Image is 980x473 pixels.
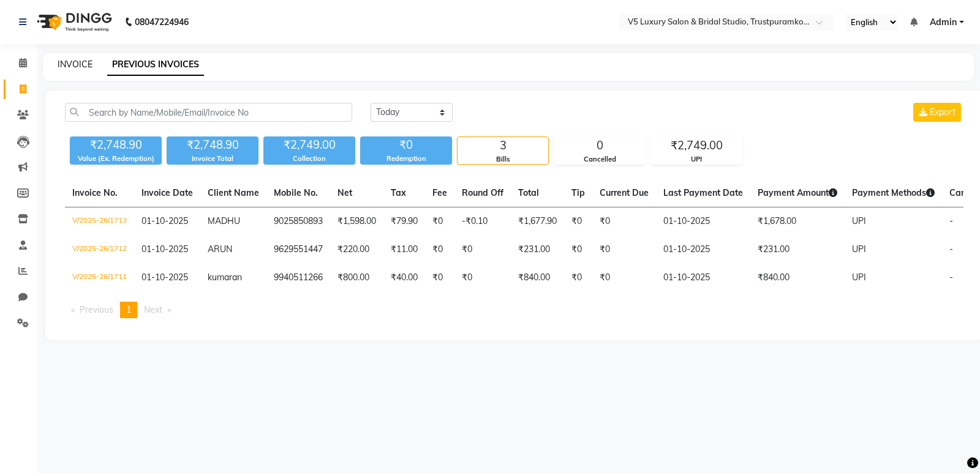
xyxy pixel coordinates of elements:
[208,215,240,226] span: MADHU
[135,5,189,39] b: 08047224946
[554,137,645,154] div: 0
[651,154,742,165] div: UPI
[592,236,656,264] td: ₹0
[65,236,134,264] td: V/2025-26/1712
[141,244,188,255] span: 01-10-2025
[462,187,503,198] span: Round Off
[656,207,750,236] td: 01-10-2025
[949,244,953,255] span: -
[913,103,961,122] button: Export
[391,187,406,198] span: Tax
[337,187,352,198] span: Net
[458,154,548,165] div: Bills
[454,207,511,236] td: -₹0.10
[144,304,162,315] span: Next
[383,207,425,236] td: ₹79.90
[330,207,383,236] td: ₹1,598.00
[141,187,193,198] span: Invoice Date
[383,236,425,264] td: ₹11.00
[360,136,452,154] div: ₹0
[949,272,953,283] span: -
[758,187,837,198] span: Payment Amount
[656,264,750,292] td: 01-10-2025
[750,264,845,292] td: ₹840.00
[266,236,330,264] td: 9629551447
[663,187,743,198] span: Last Payment Date
[432,187,447,198] span: Fee
[592,264,656,292] td: ₹0
[564,264,592,292] td: ₹0
[330,236,383,264] td: ₹220.00
[930,16,957,29] span: Admin
[266,207,330,236] td: 9025850893
[852,187,935,198] span: Payment Methods
[31,5,115,39] img: logo
[80,304,113,315] span: Previous
[330,264,383,292] td: ₹800.00
[425,236,454,264] td: ₹0
[383,264,425,292] td: ₹40.00
[425,207,454,236] td: ₹0
[600,187,649,198] span: Current Due
[65,264,134,292] td: V/2025-26/1711
[852,272,866,283] span: UPI
[454,264,511,292] td: ₹0
[65,302,963,318] nav: Pagination
[930,106,956,117] span: Export
[72,187,118,198] span: Invoice No.
[750,236,845,264] td: ₹231.00
[107,54,204,76] a: PREVIOUS INVOICES
[167,136,258,154] div: ₹2,748.90
[511,236,564,264] td: ₹231.00
[571,187,585,198] span: Tip
[208,187,259,198] span: Client Name
[511,264,564,292] td: ₹840.00
[65,103,352,122] input: Search by Name/Mobile/Email/Invoice No
[425,264,454,292] td: ₹0
[263,136,355,154] div: ₹2,749.00
[141,215,188,226] span: 01-10-2025
[266,264,330,292] td: 9940511266
[564,207,592,236] td: ₹0
[70,154,162,164] div: Value (Ex. Redemption)
[208,244,232,255] span: ARUN
[949,215,953,226] span: -
[274,187,318,198] span: Mobile No.
[454,236,511,264] td: ₹0
[750,207,845,236] td: ₹1,678.00
[592,207,656,236] td: ₹0
[458,137,548,154] div: 3
[58,59,92,70] a: INVOICE
[126,304,131,315] span: 1
[852,215,866,226] span: UPI
[208,272,242,283] span: kumaran
[65,207,134,236] td: V/2025-26/1713
[141,272,188,283] span: 01-10-2025
[518,187,539,198] span: Total
[263,154,355,164] div: Collection
[70,136,162,154] div: ₹2,748.90
[360,154,452,164] div: Redemption
[554,154,645,165] div: Cancelled
[651,137,742,154] div: ₹2,749.00
[511,207,564,236] td: ₹1,677.90
[852,244,866,255] span: UPI
[167,154,258,164] div: Invoice Total
[564,236,592,264] td: ₹0
[656,236,750,264] td: 01-10-2025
